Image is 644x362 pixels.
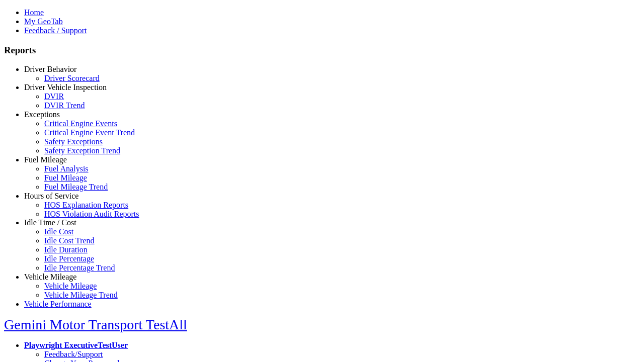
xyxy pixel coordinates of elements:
a: Idle Cost Trend [44,236,95,245]
a: Exceptions [24,110,60,119]
h3: Reports [4,45,640,56]
a: Vehicle Mileage [44,282,97,290]
a: Feedback / Support [24,26,87,35]
a: Gemini Motor Transport TestAll [4,317,187,332]
a: Driver Vehicle Inspection [24,83,107,92]
a: Critical Engine Event Trend [44,128,135,137]
a: DVIR Trend [44,101,85,110]
a: Feedback/Support [44,350,103,358]
a: Idle Percentage Trend [44,263,115,272]
a: Critical Engine Events [44,119,117,128]
a: HOS Violation Audit Reports [44,210,139,218]
a: Playwright ExecutiveTestUser [24,341,128,349]
a: Idle Percentage [44,254,94,263]
a: Home [24,8,44,17]
a: Idle Cost [44,227,73,236]
a: HOS Explanation Reports [44,201,128,209]
a: My GeoTab [24,17,63,26]
a: Idle Duration [44,245,88,254]
a: Driver Behavior [24,65,76,73]
a: Fuel Mileage [24,155,67,164]
a: Vehicle Mileage [24,273,76,281]
a: Vehicle Mileage Trend [44,291,118,299]
a: Fuel Analysis [44,164,89,173]
a: Driver Scorecard [44,74,100,82]
a: Safety Exception Trend [44,146,120,155]
a: Vehicle Performance [24,300,92,308]
a: Safety Exceptions [44,137,103,146]
a: Fuel Mileage Trend [44,183,108,191]
a: DVIR [44,92,64,101]
a: Hours of Service [24,192,78,200]
a: Fuel Mileage [44,173,87,182]
a: Idle Time / Cost [24,218,76,227]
